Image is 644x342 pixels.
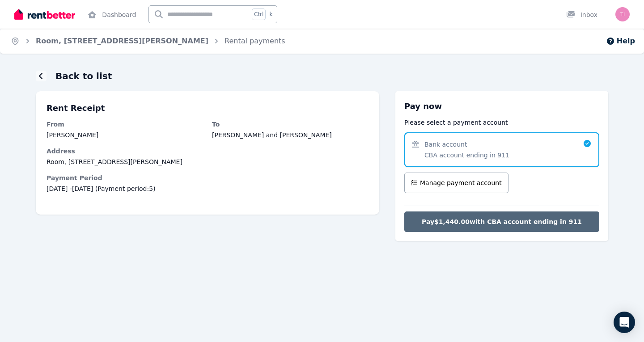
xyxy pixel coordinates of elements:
dd: [PERSON_NAME] [47,131,203,139]
dt: Address [47,147,369,156]
span: [DATE] - [DATE] (Payment period: 5 ) [47,184,369,193]
img: Tingting Wang [615,7,630,21]
span: Bank account [424,140,467,149]
div: Open Intercom Messenger [614,312,635,333]
h1: Back to list [55,70,112,82]
p: Rent Receipt [47,102,369,114]
button: Help [606,36,635,46]
span: Pay $1,440.00 with CBA account ending in 911 [422,217,582,226]
div: Inbox [566,10,597,19]
dd: [PERSON_NAME] and [PERSON_NAME] [212,131,369,139]
span: Ctrl [252,8,266,20]
dt: To [212,120,369,129]
img: RentBetter [14,8,75,21]
span: CBA account ending in 911 [424,151,509,160]
button: Manage payment account [404,173,508,193]
a: Room, [STREET_ADDRESS][PERSON_NAME] [36,37,208,45]
span: Manage payment account [420,178,502,187]
span: k [269,11,272,18]
dd: Room, [STREET_ADDRESS][PERSON_NAME] [47,157,369,166]
a: Rental payments [225,37,285,45]
dt: From [47,120,203,129]
p: Please select a payment account [404,118,599,127]
button: Pay$1,440.00with CBA account ending in 911 [404,211,599,232]
h3: Pay now [404,100,599,113]
dt: Payment Period [47,173,369,182]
